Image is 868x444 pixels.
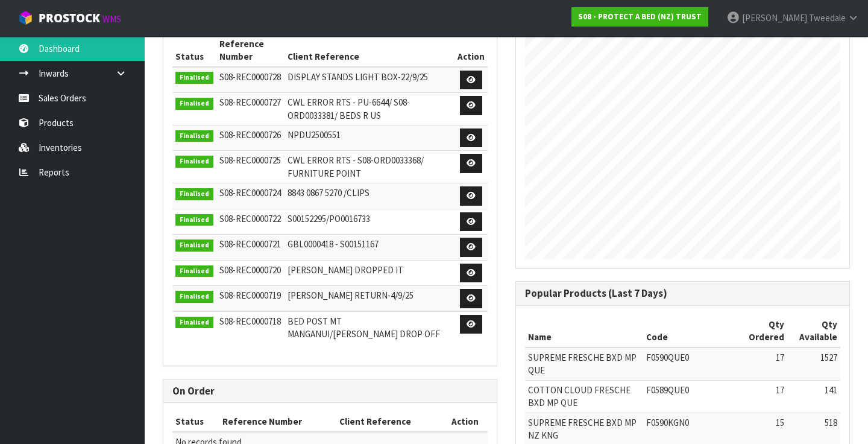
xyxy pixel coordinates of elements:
span: Tweedale [809,12,846,24]
span: S08-REC0000719 [219,290,281,301]
th: Qty Available [787,315,840,347]
th: Reference Number [219,412,336,431]
h3: Popular Products (Last 7 Days) [525,288,840,299]
span: Finalised [175,130,213,142]
span: S08-REC0000727 [219,97,281,108]
th: Status [172,412,219,431]
span: Finalised [175,156,213,168]
span: Finalised [175,214,213,226]
th: Client Reference [336,412,442,431]
img: cube-alt.png [18,10,33,25]
td: SUPREME FRESCHE BXD MP QUE [525,347,643,380]
span: [PERSON_NAME] DROPPED IT [288,264,403,276]
span: GBL0000418 - S00151167 [288,238,379,250]
span: DISPLAY STANDS LIGHT BOX-22/9/25 [288,71,428,83]
span: Finalised [175,188,213,200]
th: Reference Number [216,34,285,67]
td: 17 [736,347,787,380]
th: Status [172,34,216,67]
span: NPDU2500551 [288,129,341,141]
span: Finalised [175,72,213,84]
td: 17 [736,380,787,413]
th: Name [525,315,643,347]
span: [PERSON_NAME] [742,12,807,24]
span: Finalised [175,239,213,252]
span: CWL ERROR RTS - S08-ORD0033368/ FURNITURE POINT [288,154,424,179]
span: Finalised [175,98,213,110]
th: Client Reference [285,34,454,67]
span: S08-REC0000724 [219,187,281,198]
td: F0589QUE0 [643,380,736,413]
th: Qty Ordered [736,315,787,347]
span: S08-REC0000718 [219,316,281,327]
span: Finalised [175,317,213,329]
h3: On Order [172,385,488,397]
th: Code [643,315,736,347]
td: F0590QUE0 [643,347,736,380]
span: BED POST MT MANGANUI/[PERSON_NAME] DROP OFF [288,316,440,340]
span: [PERSON_NAME] RETURN-4/9/25 [288,290,414,301]
strong: S08 - PROTECT A BED (NZ) TRUST [578,11,702,22]
span: Finalised [175,265,213,277]
span: ProStock [39,10,100,26]
span: S08-REC0000728 [219,71,281,83]
span: S00152295/PO0016733 [288,213,370,224]
th: Action [454,34,488,67]
span: CWL ERROR RTS - PU-6644/ S08-ORD0033381/ BEDS R US [288,97,410,121]
span: S08-REC0000722 [219,213,281,224]
span: Finalised [175,291,213,303]
th: Action [442,412,488,431]
span: S08-REC0000726 [219,129,281,141]
td: COTTON CLOUD FRESCHE BXD MP QUE [525,380,643,413]
span: S08-REC0000720 [219,264,281,276]
span: S08-REC0000721 [219,238,281,250]
small: WMS [102,13,121,25]
td: 1527 [787,347,840,380]
span: S08-REC0000725 [219,154,281,166]
td: 141 [787,380,840,413]
span: 8843 0867 5270 /CLIPS [288,187,370,198]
